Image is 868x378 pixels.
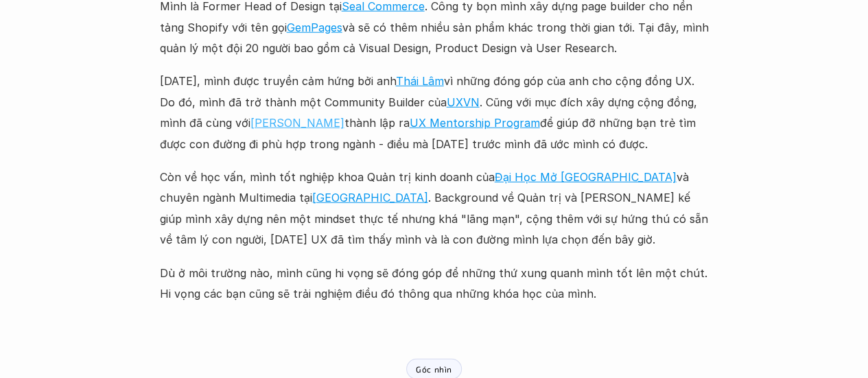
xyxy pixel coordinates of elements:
p: Dù ở môi trường nào, mình cũng hi vọng sẽ đóng góp để những thứ xung quanh mình tốt lên một chút.... [160,263,709,305]
p: Còn về học vấn, mình tốt nghiệp khoa Quản trị kinh doanh của và chuyên ngành Multimedia tại . Bac... [160,167,709,250]
p: [DATE], mình được truyền cảm hứng bởi anh vì những đóng góp của anh cho cộng đồng UX. Do đó, mình... [160,71,709,154]
a: [GEOGRAPHIC_DATA] [312,191,428,204]
a: [PERSON_NAME] [250,116,344,130]
a: Đại Học Mở [GEOGRAPHIC_DATA] [495,170,677,184]
a: Thái Lâm [396,74,444,88]
a: GemPages [287,21,342,34]
p: Góc nhìn [416,364,452,374]
a: UXVN [447,95,480,109]
a: UX Mentorship Program [410,116,540,130]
